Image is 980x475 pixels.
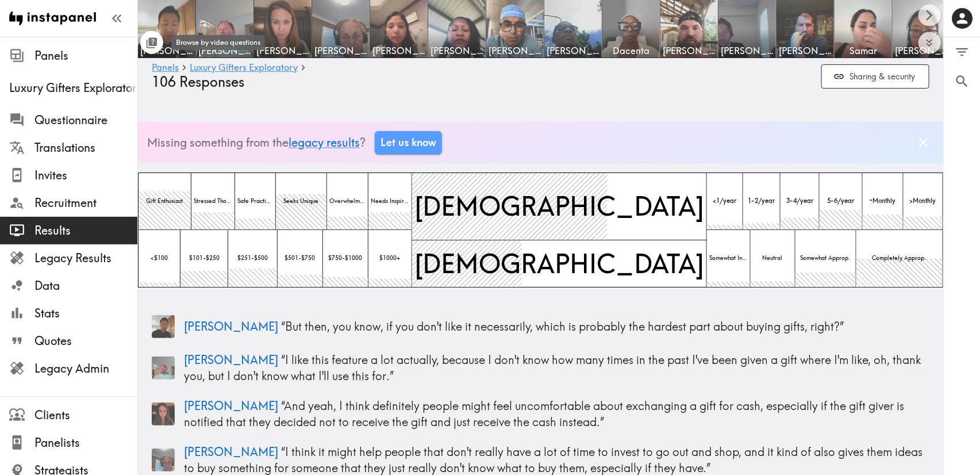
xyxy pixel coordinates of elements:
span: Overwhelmed [327,195,368,208]
button: Scroll right [918,4,941,26]
span: [PERSON_NAME] [256,44,309,57]
span: Somewhat Inapprop. [707,252,750,265]
span: Quotes [34,333,137,349]
img: Panelist thumbnail [152,315,175,338]
span: [PERSON_NAME] [184,319,278,334]
span: Safe Practical [235,195,275,208]
span: Neutral [760,252,785,265]
a: Panelist thumbnail[PERSON_NAME] “I like this feature a lot actually, because I don't know how man... [152,347,929,389]
button: Sharing & security [821,64,929,89]
span: [DEMOGRAPHIC_DATA] [412,186,706,226]
span: <1/year [711,194,739,208]
p: “ I like this feature a lot actually, because I don't know how many times in the past I've been g... [184,352,929,384]
span: $251-$500 [235,252,270,265]
p: “ And yeah, I think definitely people might feel uncomfortable about exchanging a gift for cash, ... [184,398,929,430]
span: >Monthly [908,194,939,208]
span: [PERSON_NAME] [721,44,774,57]
img: Panelist thumbnail [152,449,175,472]
span: Luxury Gifters Exploratory [9,80,137,96]
button: Search [944,67,980,96]
img: Panelist thumbnail [152,357,175,380]
span: Panels [34,48,137,64]
a: Panelist thumbnail[PERSON_NAME] “And yeah, I think definitely people might feel uncomfortable abo... [152,393,929,435]
img: Panelist thumbnail [152,403,175,426]
span: Somewhat Approp. [798,252,853,265]
a: Let us know [375,131,442,154]
span: Translations [34,140,137,156]
span: [PERSON_NAME] [663,44,716,57]
span: [PERSON_NAME] [184,445,278,459]
span: [PERSON_NAME] [779,44,832,57]
span: 106 Responses [152,74,244,90]
button: Toggle between responses and questions [140,31,163,54]
p: “ But then, you know, if you don't like it necessarily, which is probably the hardest part about ... [184,319,929,335]
span: $1000+ [377,252,402,265]
span: Stats [34,305,137,321]
span: Legacy Results [34,250,137,266]
div: Browse by video questions [171,35,265,50]
span: <$100 [148,252,170,265]
span: Clients [34,407,137,423]
span: Dacenta [605,44,658,57]
span: Recruitment [34,195,137,211]
span: [PERSON_NAME] [489,44,541,57]
span: Search [954,74,970,89]
span: Filter Responses [954,44,970,60]
p: Missing something from the ? [147,135,366,151]
span: ~Monthly [867,194,898,208]
span: $501-$750 [283,252,318,265]
span: [PERSON_NAME] [547,44,599,57]
span: [PERSON_NAME] [184,353,278,367]
span: 1-2/year [745,194,777,208]
span: [PERSON_NAME] [431,44,483,57]
span: [PERSON_NAME] [372,44,425,57]
a: legacy results [289,135,360,150]
span: Gift Enthusiast [144,195,185,208]
button: Dismiss banner [913,132,934,153]
span: [DEMOGRAPHIC_DATA] [412,243,706,284]
span: Invites [34,167,137,183]
span: Completely Approp. [870,252,929,265]
span: Questionnaire [34,112,137,128]
span: [PERSON_NAME] [184,399,278,413]
span: 3-4/year [784,194,816,208]
span: $750-$1000 [326,252,365,265]
button: Expand to show all items [918,32,941,54]
a: Panels [152,63,179,74]
span: Stressed Thoughtful [191,195,235,208]
span: Data [34,278,137,294]
span: [PERSON_NAME] [314,44,367,57]
span: Legacy Admin [34,361,137,377]
span: Results [34,223,137,239]
span: $101-$250 [187,252,222,265]
span: Needs Inspiration [368,195,412,208]
span: [PERSON_NAME] [895,44,948,57]
button: Filter Responses [944,37,980,67]
span: Seeks Unique [281,195,321,208]
span: 5-6/year [825,194,857,208]
span: Panelists [34,435,137,451]
span: Samar [837,44,890,57]
a: Panelist thumbnail[PERSON_NAME] “But then, you know, if you don't like it necessarily, which is p... [152,311,929,343]
a: Luxury Gifters Exploratory [190,63,298,74]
